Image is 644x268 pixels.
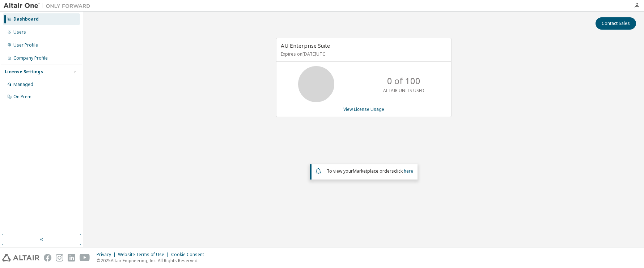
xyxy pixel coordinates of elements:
[343,106,384,112] a: View License Usage
[281,51,445,57] p: Expires on [DATE] UTC
[13,16,39,22] div: Dashboard
[4,2,94,9] img: Altair One
[56,254,63,261] img: instagram.svg
[353,168,394,174] em: Marketplace orders
[44,254,51,261] img: facebook.svg
[383,87,424,94] p: ALTAIR UNITS USED
[13,94,31,100] div: On Prem
[68,254,75,261] img: linkedin.svg
[118,252,171,258] div: Website Terms of Use
[387,75,420,87] p: 0 of 100
[327,168,413,174] span: To view your click
[13,55,48,61] div: Company Profile
[97,258,208,264] p: © 2025 Altair Engineering, Inc. All Rights Reserved.
[13,42,38,48] div: User Profile
[97,252,118,258] div: Privacy
[13,29,26,35] div: Users
[281,42,330,49] span: AU Enterprise Suite
[2,254,39,261] img: altair_logo.svg
[5,69,43,75] div: License Settings
[80,254,90,261] img: youtube.svg
[404,168,413,174] a: here
[596,17,636,30] button: Contact Sales
[171,252,208,258] div: Cookie Consent
[13,82,33,87] div: Managed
